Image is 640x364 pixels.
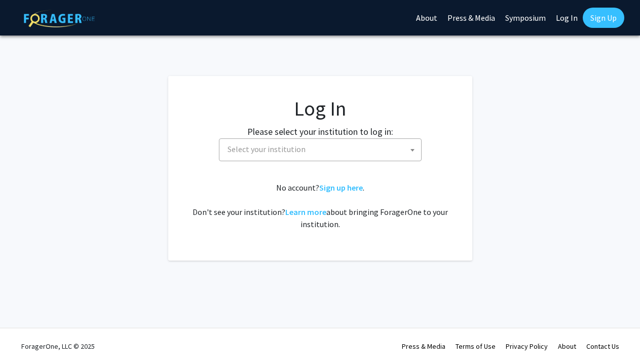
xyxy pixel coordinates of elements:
[189,96,452,121] h1: Log In
[319,183,363,193] a: Sign up here
[456,342,496,351] a: Terms of Use
[219,138,422,161] span: Select your institution
[228,144,306,154] span: Select your institution
[8,318,43,356] iframe: Chat
[189,181,452,230] div: No account? . Don't see your institution? about bringing ForagerOne to your institution.
[285,207,326,217] a: Learn more about bringing ForagerOne to your institution
[24,10,95,27] img: ForagerOne Logo
[583,8,624,28] a: Sign Up
[223,139,421,160] span: Select your institution
[402,342,445,351] a: Press & Media
[21,329,95,364] div: ForagerOne, LLC © 2025
[247,125,393,138] label: Please select your institution to log in:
